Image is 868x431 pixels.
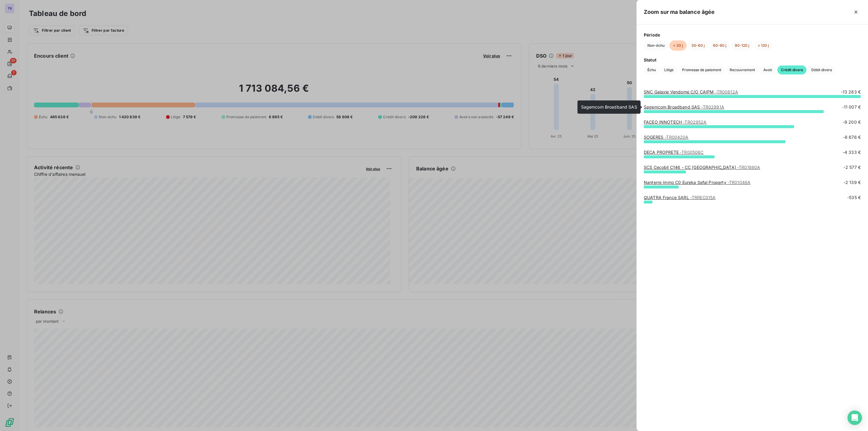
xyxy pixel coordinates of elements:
span: -13 283 € [841,89,861,95]
span: -9 200 € [843,119,861,125]
a: QUATRA France SARL [644,195,715,200]
span: - TR02991A [701,104,724,109]
span: - TR00812A [715,89,738,94]
button: Litige [661,65,677,74]
h5: Zoom sur ma balance âgée [644,8,715,16]
button: Recouvrement [726,65,759,74]
a: FACEO INNOTECH [644,119,707,125]
span: -535 € [847,195,861,201]
span: -11 007 € [842,104,861,110]
button: 90-120 j [731,40,753,51]
span: -8 676 € [843,134,861,140]
button: 30-60 j [688,40,708,51]
span: - TR01880A [737,165,760,170]
span: Statut [644,57,861,63]
button: Promesse de paiement [678,65,725,74]
span: Période [644,32,861,38]
span: - TR00420A [665,135,688,140]
span: -2 577 € [844,164,861,170]
button: Échu [644,65,659,74]
button: Crédit divers [777,65,807,74]
button: Non-échu [644,40,668,51]
span: - TR00506C [680,150,703,155]
div: Open Intercom Messenger [848,410,862,425]
span: - TR01046A [728,180,750,185]
a: Sagemcom Broadband SAS [644,104,724,109]
a: SCS Cecobil C146 - CC [GEOGRAPHIC_DATA] [644,165,760,170]
a: SNC Galaxie Vendome C/O CAIPM [644,89,738,94]
span: -4 333 € [843,149,861,155]
span: -2 139 € [844,179,861,185]
a: SOGERES [644,135,689,140]
button: > 120 j [754,40,772,51]
button: Avoir [760,65,776,74]
span: - TRREC015A [690,195,716,200]
button: Débit divers [808,65,835,74]
button: < 30 j [669,40,687,51]
span: - TR02952A [683,119,706,125]
a: Nanterre Immo C0 Eureka Sefal Property [644,180,750,185]
a: DECA PROPRETE [644,150,703,155]
span: Sagemcom Broadband SAS [581,104,637,109]
button: 60-90 j [709,40,730,51]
